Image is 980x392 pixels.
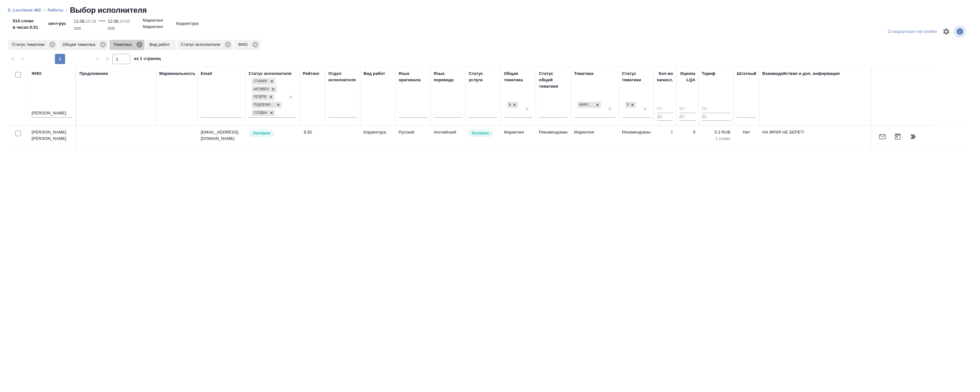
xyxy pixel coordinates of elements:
[434,70,462,83] div: Язык перевода
[150,41,172,48] p: Вид работ
[737,70,756,77] div: Штатный
[8,40,57,50] div: Статус тематики
[430,126,466,148] td: Английский
[574,70,593,77] div: Тематика
[8,5,972,15] nav: breadcrumb
[363,70,385,77] div: Вид работ
[253,130,270,136] p: Активен
[507,102,511,108] div: Маркетинг
[234,40,260,50] div: ФИО
[99,15,105,32] div: —
[303,70,319,77] div: Рейтинг
[181,41,223,48] p: Статус исполнителя
[15,131,21,136] input: Выбери исполнителей, чтобы отправить приглашение на работу
[702,105,730,113] input: От
[504,70,533,83] div: Общая тематика
[762,129,868,135] p: НА ФРИЛ НЕ БЕРЕТ!
[501,126,536,148] td: Маркетинг
[252,86,270,93] div: Активен
[201,129,242,142] p: [EMAIL_ADDRESS][DOMAIN_NAME]
[657,113,673,121] input: До
[657,70,673,83] div: Кол-во начисл.
[109,40,145,50] div: Тематика
[252,110,268,116] div: Создан
[625,101,637,109] div: Рекомендован
[702,113,730,121] input: До
[134,55,161,64] span: из 1 страниц
[251,77,276,85] div: Стажер, Активен, Резерв, Подлежит внедрению, Создан
[113,41,134,48] p: Тематика
[536,126,571,148] td: Рекомендован
[619,126,654,148] td: Рекомендован
[577,102,594,108] div: Маркетинг
[143,17,163,24] p: Маркетинг
[251,93,275,101] div: Стажер, Активен, Резерв, Подлежит внедрению, Создан
[48,8,64,12] a: Работы
[328,70,357,83] div: Отдел исполнителя
[679,70,695,83] div: Оценка LQA
[252,94,267,100] div: Резерв
[702,135,730,142] p: 1 слово
[657,105,673,113] input: От
[249,129,296,138] div: Рядовой исполнитель: назначай с учетом рейтинга
[13,18,38,24] p: 514 слово
[875,129,890,144] button: Отправить предложение о работе
[886,27,939,37] div: split button
[70,5,147,15] h2: Выбор исполнителя
[679,113,695,121] input: До
[119,19,130,24] p: 10:00
[238,41,250,48] p: ФИО
[954,25,967,38] span: Посмотреть информацию
[28,126,76,148] td: [PERSON_NAME] [PERSON_NAME]
[252,102,275,108] div: Подлежит внедрению
[108,19,120,24] p: 12.08,
[252,78,268,85] div: Стажер
[395,126,430,148] td: Русский
[159,70,196,77] div: Маржинальность
[679,105,695,113] input: От
[890,129,905,144] button: Открыть календарь загрузки
[622,70,651,83] div: Статус тематики
[79,70,108,77] div: Предложение
[176,20,198,27] p: Корректура
[177,40,233,50] div: Статус исполнителя
[32,70,41,77] div: ФИО
[762,70,840,77] div: Взаимодействие и доп. информация
[905,129,921,144] button: Продолжить
[702,129,730,135] p: 0.2 RUB
[251,109,276,117] div: Стажер, Активен, Резерв, Подлежит внедрению, Создан
[66,7,67,13] li: ‹
[249,70,291,77] div: Статус исполнителя
[74,19,86,24] p: 11.08,
[506,101,519,109] div: Маркетинг
[472,130,489,136] p: Активен
[676,126,699,148] td: 9
[63,41,98,48] p: Общая тематика
[577,101,602,109] div: Маркетинг
[201,70,212,77] div: Email
[59,40,108,50] div: Общая тематика
[363,129,392,135] p: Корректура
[539,70,568,90] div: Статус общей тематики
[304,129,322,135] div: 8.82
[469,70,497,83] div: Статус услуги
[625,102,629,108] div: Рекомендован
[574,129,616,135] p: Маркетинг
[399,70,427,83] div: Язык оригинала
[734,126,759,148] td: Нет
[43,7,45,13] li: ‹
[8,8,41,12] a: S_Loccitane-462
[702,70,715,77] div: Тариф
[939,24,954,39] span: Настроить таблицу
[671,130,673,134] a: 1
[12,41,47,48] p: Статус тематики
[251,85,277,93] div: Стажер, Активен, Резерв, Подлежит внедрению, Создан
[86,19,96,24] p: 15:18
